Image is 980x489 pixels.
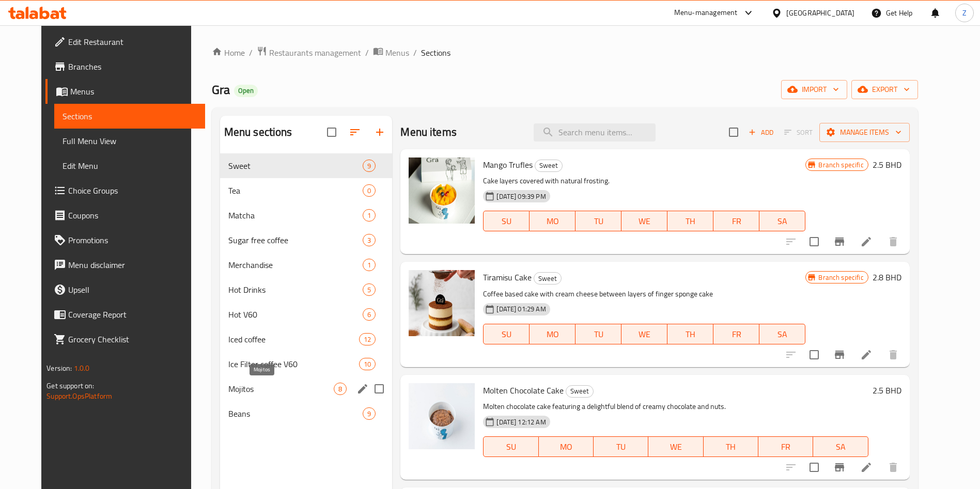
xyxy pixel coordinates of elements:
[367,120,392,145] button: Add section
[860,83,910,96] span: export
[220,352,393,376] div: Ice Filter coffee V6010
[713,324,759,344] button: FR
[530,211,575,231] button: MO
[483,157,533,172] span: Mango Trufles
[803,344,825,366] span: Select to update
[535,160,562,171] span: Sweet
[851,80,918,99] button: export
[777,124,819,140] span: Select section first
[483,383,564,398] span: Molten Chocolate Cake
[575,324,621,344] button: TU
[363,161,375,171] span: 9
[343,120,367,145] span: Sort sections
[46,379,94,392] span: Get support on:
[763,439,809,454] span: FR
[228,358,359,370] div: Ice Filter coffee V60
[228,209,363,222] span: Matcha
[334,383,347,395] div: items
[68,283,197,296] span: Upsell
[234,86,258,95] span: Open
[359,358,376,370] div: items
[45,29,205,54] a: Edit Restaurant
[873,383,901,398] h6: 2.5 BHD
[234,85,258,97] div: Open
[228,234,363,246] span: Sugar free coffee
[45,253,205,277] a: Menu disclaimer
[228,407,363,420] span: Beans
[360,359,375,369] span: 10
[363,184,376,197] div: items
[45,277,205,302] a: Upsell
[827,342,852,367] button: Branch-specific-item
[873,270,901,285] h6: 2.8 BHD
[718,327,755,342] span: FR
[747,127,775,138] span: Add
[220,376,393,401] div: Mojitos8edit
[46,389,112,403] a: Support.OpsPlatform
[220,149,393,430] nav: Menu sections
[881,342,906,367] button: delete
[224,124,292,140] h2: Menu sections
[68,234,197,246] span: Promotions
[54,129,205,153] a: Full Menu View
[580,214,617,229] span: TU
[68,209,197,222] span: Coupons
[881,455,906,480] button: delete
[530,324,575,344] button: MO
[400,124,457,140] h2: Menu items
[220,401,393,426] div: Beans9
[228,383,334,395] span: Mojitos
[228,283,363,296] div: Hot Drinks
[220,228,393,253] div: Sugar free coffee3
[962,7,967,19] span: Z
[483,211,530,231] button: SU
[68,60,197,73] span: Branches
[54,153,205,178] a: Edit Menu
[488,214,525,229] span: SU
[534,327,571,342] span: MO
[759,211,805,231] button: SA
[385,46,409,59] span: Menus
[359,333,376,345] div: items
[803,231,825,253] span: Select to update
[228,308,363,321] div: Hot V60
[817,439,864,454] span: SA
[598,439,644,454] span: TU
[63,135,197,147] span: Full Menu View
[483,288,805,301] p: Coffee based cake with cream cheese between layers of finger sponge cake
[786,7,854,19] div: [GEOGRAPHIC_DATA]
[626,214,663,229] span: WE
[814,160,867,170] span: Branch specific
[483,175,805,187] p: Cake layers covered with natural frosting.
[257,46,361,59] a: Restaurants management
[744,124,777,140] span: Add item
[534,214,571,229] span: MO
[363,407,376,420] div: items
[421,46,450,59] span: Sections
[483,270,532,285] span: Tiramisu Cake
[667,324,713,344] button: TH
[45,79,205,104] a: Menus
[718,214,755,229] span: FR
[539,436,594,457] button: MO
[220,302,393,327] div: Hot V606
[580,327,617,342] span: TU
[759,324,805,344] button: SA
[672,214,709,229] span: TH
[534,273,561,285] span: Sweet
[363,186,375,196] span: 0
[566,385,593,397] span: Sweet
[363,259,376,271] div: items
[45,302,205,327] a: Coverage Report
[828,126,901,139] span: Manage items
[63,160,197,172] span: Edit Menu
[575,211,621,231] button: TU
[363,260,375,270] span: 1
[334,384,346,394] span: 8
[827,455,852,480] button: Branch-specific-item
[860,461,873,474] a: Edit menu item
[566,385,594,398] div: Sweet
[363,209,376,222] div: items
[45,54,205,79] a: Branches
